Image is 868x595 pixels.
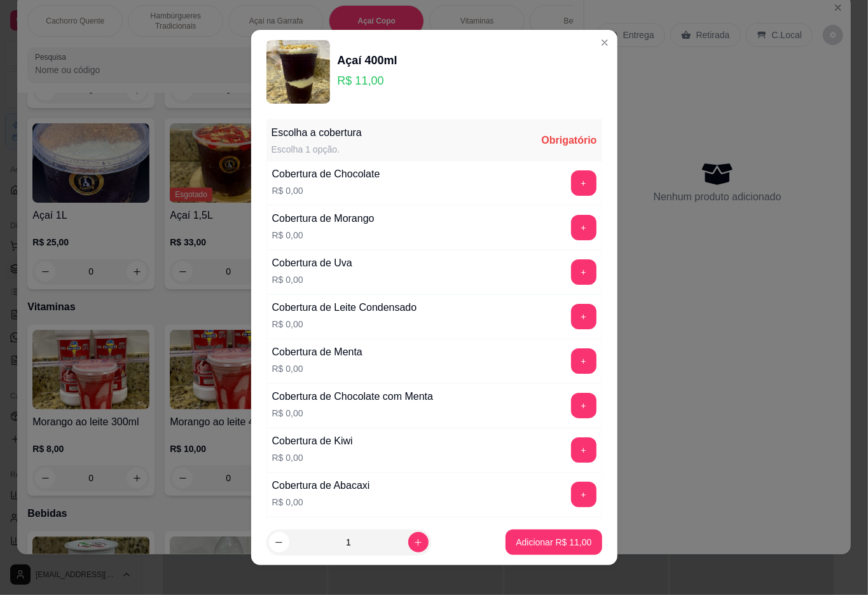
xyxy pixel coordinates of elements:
button: add [571,348,596,374]
div: Escolha a cobertura [272,125,362,140]
div: Cobertura de Kiwi [272,434,353,449]
button: decrease-product-quantity [269,532,289,552]
p: R$ 0,00 [272,273,352,286]
img: product-image [266,40,330,104]
p: R$ 0,00 [272,229,375,242]
div: Obrigatório [541,133,596,148]
div: Cobertura de Menta [272,345,362,360]
button: add [571,170,596,196]
div: Açaí 400ml [338,51,397,69]
p: R$ 11,00 [338,72,397,90]
div: Cobertura de Uva [272,256,352,271]
p: R$ 0,00 [272,496,370,509]
button: increase-product-quantity [408,532,429,552]
div: Cobertura de Morango [272,211,375,226]
button: add [571,304,596,329]
button: add [571,393,596,418]
button: add [571,437,596,463]
div: Cobertura de Chocolate com Menta [272,389,433,404]
div: Cobertura de Abacaxi [272,478,370,493]
p: R$ 0,00 [272,318,417,331]
button: Adicionar R$ 11,00 [506,530,602,555]
p: R$ 0,00 [272,407,433,420]
p: Adicionar R$ 11,00 [516,536,591,549]
button: add [571,482,596,507]
p: R$ 0,00 [272,362,362,375]
button: add [571,259,596,285]
div: Cobertura de Chocolate [272,167,380,182]
div: Cobertura de Leite Condensado [272,300,417,315]
button: Close [595,32,615,53]
div: Escolha 1 opção. [272,143,362,156]
p: R$ 0,00 [272,184,380,197]
p: R$ 0,00 [272,451,353,464]
button: add [571,215,596,240]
